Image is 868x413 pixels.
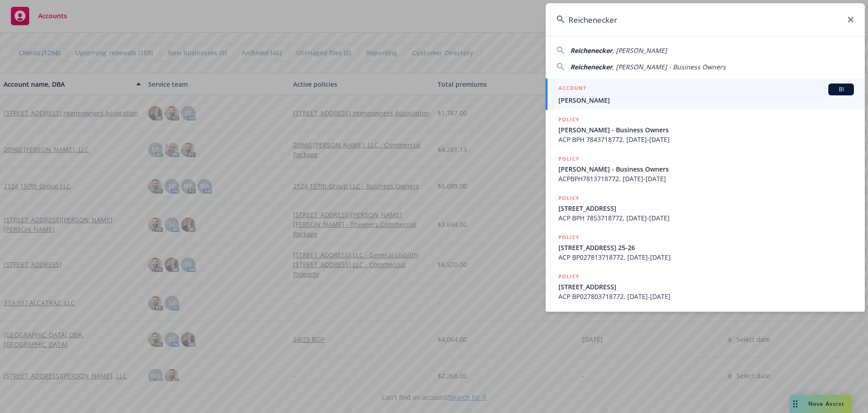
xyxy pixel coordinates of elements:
span: , [PERSON_NAME] [612,46,667,55]
h5: POLICY [558,272,579,281]
input: Search... [546,3,865,36]
span: [PERSON_NAME] [558,95,854,105]
a: POLICY[STREET_ADDRESS]ACP BP027803718772, [DATE]-[DATE] [546,267,865,306]
span: [STREET_ADDRESS] 25-26 [558,243,854,252]
a: POLICY[PERSON_NAME] - Business OwnersACPBPH7813718772, [DATE]-[DATE] [546,149,865,188]
a: POLICY[PERSON_NAME] - Business OwnersACP BPH 7843718772, [DATE]-[DATE] [546,110,865,149]
h5: ACCOUNT [558,84,586,94]
span: [PERSON_NAME] - Business Owners [558,125,854,135]
a: POLICY[STREET_ADDRESS]ACP BPH 7853718772, [DATE]-[DATE] [546,188,865,228]
a: POLICY[STREET_ADDRESS] 25-26ACP BP027813718772, [DATE]-[DATE] [546,228,865,267]
span: [PERSON_NAME] - Business Owners [558,164,854,174]
span: ACP BPH 7853718772, [DATE]-[DATE] [558,213,854,223]
h5: POLICY [558,193,579,203]
span: , [PERSON_NAME] - Business Owners [612,63,726,71]
span: ACP BP027803718772, [DATE]-[DATE] [558,292,854,301]
a: ACCOUNTBI[PERSON_NAME] [546,78,865,110]
span: Reichenecker [570,63,612,71]
span: ACP BPH 7843718772, [DATE]-[DATE] [558,135,854,144]
span: ACP BP027813718772, [DATE]-[DATE] [558,252,854,262]
span: ACPBPH7813718772, [DATE]-[DATE] [558,174,854,183]
h5: POLICY [558,233,579,242]
span: [STREET_ADDRESS] [558,204,854,213]
span: BI [832,85,850,94]
h5: POLICY [558,115,579,124]
h5: POLICY [558,154,579,163]
span: Reichenecker [570,46,612,55]
span: [STREET_ADDRESS] [558,282,854,292]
